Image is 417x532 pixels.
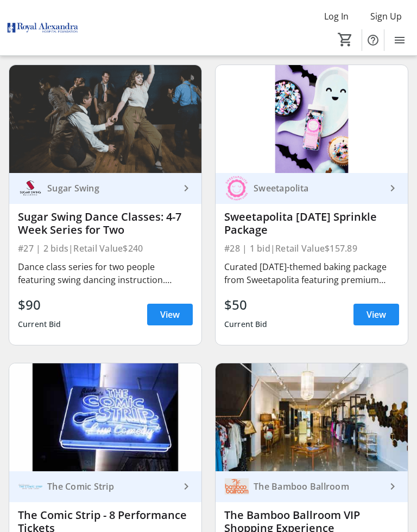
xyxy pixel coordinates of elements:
div: The Bamboo Ballroom [249,481,386,492]
div: $50 [224,295,268,315]
button: Menu [389,29,410,51]
img: The Comic Strip - 8 Performance Tickets [9,363,201,471]
div: The Comic Strip [43,481,180,492]
mat-icon: keyboard_arrow_right [386,182,399,195]
div: Sugar Swing [43,183,180,194]
div: $90 [18,295,61,315]
span: View [367,308,386,321]
img: Sugar Swing Dance Classes: 4-7 Week Series for Two [9,65,201,173]
div: Current Bid [224,315,268,334]
img: The Bamboo Ballroom [224,474,249,499]
button: Sign Up [362,8,410,25]
span: Sign Up [370,10,402,23]
span: View [160,308,180,321]
div: Current Bid [18,315,61,334]
button: Help [362,29,384,51]
div: Dance class series for two people featuring swing dancing instruction. Choose from 4-7 week progr... [18,260,193,286]
div: Curated [DATE]-themed baking package from Sweetapolita featuring premium sprinkles, decorating su... [224,260,399,286]
span: Log In [324,10,349,23]
img: The Comic Strip [18,474,43,499]
a: The Bamboo BallroomThe Bamboo Ballroom [216,471,408,502]
div: Sweetapolita [DATE] Sprinkle Package [224,210,399,236]
div: #27 | 2 bids | Retail Value $240 [18,241,193,256]
div: #28 | 1 bid | Retail Value $157.89 [224,241,399,256]
img: Royal Alexandra Hospital Foundation's Logo [7,8,79,48]
div: Sweetapolita [249,183,386,194]
mat-icon: keyboard_arrow_right [180,480,193,493]
img: Sweetapolita [224,176,249,201]
a: View [353,304,399,325]
img: The Bamboo Ballroom VIP Shopping Experience [216,363,408,471]
div: Sugar Swing Dance Classes: 4-7 Week Series for Two [18,210,193,236]
a: The Comic StripThe Comic Strip [9,471,201,502]
img: Sweetapolita Halloween Sprinkle Package [216,65,408,173]
mat-icon: keyboard_arrow_right [180,182,193,195]
a: Sugar SwingSugar Swing [9,173,201,204]
a: View [147,304,193,325]
img: Sugar Swing [18,176,43,201]
a: SweetapolitaSweetapolita [216,173,408,204]
mat-icon: keyboard_arrow_right [386,480,399,493]
button: Log In [315,8,357,25]
button: Cart [336,30,355,49]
